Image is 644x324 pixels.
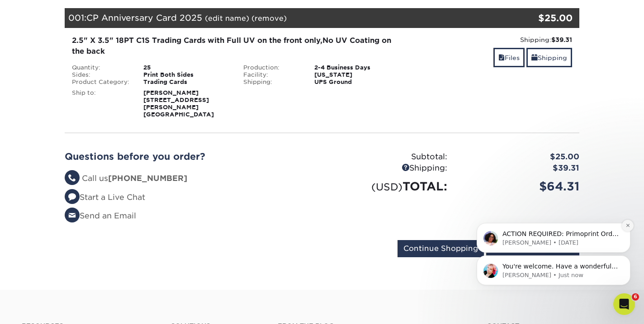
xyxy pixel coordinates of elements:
a: Start a Live Chat [65,193,145,202]
div: Quantity: [65,64,137,71]
div: 001: [65,8,493,28]
div: Subtotal: [322,151,454,163]
li: Call us [65,173,315,185]
div: 2.5" X 3.5" 18PT C1S Trading Cards with Full UV on the front only,No UV Coating on the back [72,35,401,57]
div: Shipping: [322,162,454,174]
a: Send an Email [65,211,136,220]
div: $39.31 [454,162,586,174]
div: $25.00 [454,151,586,163]
strong: $39.31 [551,36,572,43]
span: shipping [531,54,538,61]
div: Product Category: [65,79,137,86]
div: Print Both Sides [137,71,237,79]
a: (edit name) [205,14,249,23]
div: Ship to: [65,89,137,118]
iframe: Intercom live chat [613,293,635,315]
div: UPS Ground [308,79,407,86]
div: 2-4 Business Days [308,64,407,71]
strong: [PERSON_NAME] [STREET_ADDRESS][PERSON_NAME] [GEOGRAPHIC_DATA] [143,89,214,118]
div: Production: [237,64,308,71]
div: TOTAL: [322,178,454,195]
strong: [PHONE_NUMBER] [108,174,187,183]
div: $64.31 [454,178,586,195]
div: Trading Cards [137,79,237,86]
input: Continue Shopping [398,240,484,257]
span: 6 [632,293,639,301]
div: Shipping: [237,79,308,86]
div: $25.00 [493,11,573,25]
a: Shipping [526,48,572,67]
div: [US_STATE] [308,71,407,79]
a: Files [493,48,525,67]
iframe: Google Customer Reviews [2,296,77,321]
small: (USD) [371,181,402,193]
div: 25 [137,64,237,71]
a: (remove) [251,14,287,23]
span: files [498,54,505,61]
div: Shipping: [414,35,572,44]
span: CP Anniversary Card 2025 [86,13,202,23]
iframe: Intercom notifications message [463,166,644,300]
div: Sides: [65,71,137,79]
div: Facility: [237,71,308,79]
h2: Questions before you order? [65,151,315,162]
